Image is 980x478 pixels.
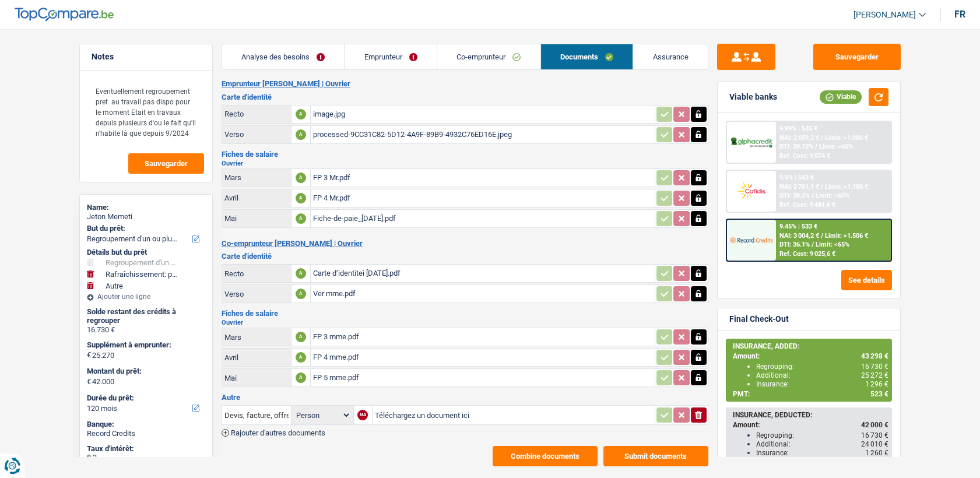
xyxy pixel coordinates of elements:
[296,268,306,279] div: A
[733,342,888,350] div: INSURANCE, ADDED:
[493,446,598,466] button: Combine documents
[224,374,289,382] div: Mai
[313,328,652,346] div: FP 3 mme.pdf
[633,44,708,69] a: Assurance
[954,9,965,20] div: fr
[437,44,540,69] a: Co-emprunteur
[313,349,652,366] div: FP 4 mme.pdf
[821,183,823,191] span: /
[779,134,819,142] span: NAI: 2 659,2 €
[733,421,888,429] div: Amount:
[825,183,868,191] span: Limit: >1.100 €
[819,143,853,150] span: Limit: <65%
[861,352,888,360] span: 43 298 €
[813,44,901,70] button: Sauvegarder
[296,193,306,203] div: A
[313,189,652,207] div: FP 4 Mr.pdf
[779,223,817,230] div: 9.45% | 533 €
[756,440,888,448] div: Additional:
[313,169,652,187] div: FP 3 Mr.pdf
[296,109,306,119] div: A
[87,367,203,376] label: Montant du prêt:
[313,106,652,123] div: image.jpg
[296,173,306,183] div: A
[812,192,814,199] span: /
[15,8,114,22] img: TopCompare Logo
[756,431,888,440] div: Regrouping:
[733,390,888,398] div: PMT:
[296,129,306,140] div: A
[222,393,708,401] h3: Autre
[825,232,868,240] span: Limit: >1.506 €
[825,134,868,142] span: Limit: >1.000 €
[296,289,306,299] div: A
[861,371,888,379] span: 25 272 €
[820,90,862,103] div: Viable
[222,252,708,260] h3: Carte d'identité
[87,203,205,212] div: Name:
[87,444,205,454] div: Taux d'intérêt:
[733,352,888,360] div: Amount:
[87,212,205,222] div: Jeton Memeti
[313,369,652,386] div: FP 5 mme.pdf
[92,52,201,62] h5: Notes
[730,229,773,251] img: Record Credits
[861,363,888,371] span: 16 730 €
[87,340,203,350] label: Supplément à emprunter:
[870,390,888,398] span: 523 €
[87,453,205,462] div: 8.2
[222,44,345,69] a: Analyse des besoins
[87,393,203,403] label: Durée du prêt:
[779,125,817,132] div: 9.99% | 545 €
[222,93,708,101] h3: Carte d'identité
[861,421,888,429] span: 42 000 €
[87,377,91,386] span: €
[222,150,708,158] h3: Fiches de salaire
[853,10,916,20] span: [PERSON_NAME]
[756,380,888,388] div: Insurance:
[841,270,892,290] button: See details
[87,248,205,257] div: Détails but du prêt
[756,363,888,371] div: Regrouping:
[821,232,823,240] span: /
[296,372,306,383] div: A
[861,440,888,448] span: 24 010 €
[313,126,652,143] div: processed-9CC31C82-5D12-4A9F-89B9-4932C76ED16E.jpeg
[779,143,813,150] span: DTI: 39.12%
[224,110,289,118] div: Recto
[145,160,188,167] span: Sauvegarder
[87,429,205,438] div: Record Credits
[357,410,368,420] div: NA
[779,183,819,191] span: NAI: 2 761,1 €
[821,134,823,142] span: /
[730,136,773,149] img: AlphaCredit
[861,431,888,440] span: 16 730 €
[222,429,325,437] button: Rajouter d'autres documents
[87,420,205,429] div: Banque:
[224,353,289,362] div: Avril
[224,290,289,298] div: Verso
[224,269,289,278] div: Recto
[296,352,306,363] div: A
[779,232,819,240] span: NAI: 3 004,2 €
[729,314,789,324] div: Final Check-Out
[224,130,289,139] div: Verso
[87,224,203,233] label: But du prêt:
[87,293,205,301] div: Ajouter une ligne
[779,152,830,160] div: Ref. Cost: 9 574 €
[756,449,888,457] div: Insurance:
[730,180,773,202] img: Cofidis
[222,319,708,326] h2: Ouvrier
[603,446,708,466] button: Submit documents
[87,307,205,325] div: Solde restant des crédits à regrouper
[779,201,835,209] div: Ref. Cost: 9 481,6 €
[816,192,849,199] span: Limit: <60%
[224,214,289,223] div: Mai
[345,44,437,69] a: Emprunteur
[87,350,91,360] span: €
[313,285,652,303] div: Ver mme.pdf
[756,371,888,379] div: Additional:
[222,310,708,317] h3: Fiches de salaire
[779,250,835,258] div: Ref. Cost: 9 025,6 €
[812,241,814,248] span: /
